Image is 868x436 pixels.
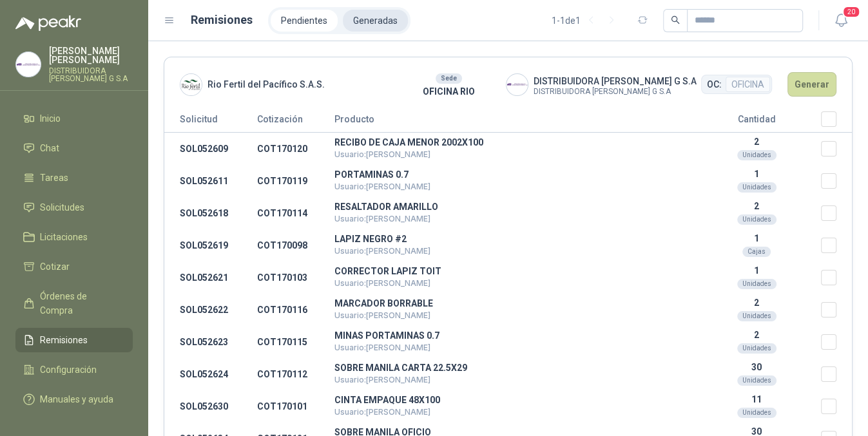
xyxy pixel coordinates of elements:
[257,294,334,326] td: COT170116
[257,165,334,197] td: COT170119
[164,111,257,133] th: Solicitud
[334,363,692,372] p: SOBRE MANILA CARTA 22.5X29
[821,133,852,166] td: Seleccionar/deseleccionar
[821,229,852,261] td: Seleccionar/deseleccionar
[15,106,133,131] a: Inicio
[343,10,408,32] a: Generadas
[392,84,506,99] p: OFICINA RIO
[552,10,622,31] div: 1 - 1 de 1
[40,363,97,377] span: Configuración
[842,6,860,18] span: 20
[334,138,692,147] p: RECIBO DE CAJA MENOR 2002X100
[15,15,81,31] img: Logo peakr
[164,294,257,326] td: SOL052622
[737,150,776,160] div: Unidades
[821,261,852,294] td: Seleccionar/deseleccionar
[742,247,771,257] div: Cajas
[334,111,692,133] th: Producto
[40,260,70,274] span: Cotizar
[15,166,133,190] a: Tareas
[15,284,133,323] a: Órdenes de Compra
[257,133,334,166] td: COT170120
[271,10,338,32] a: Pendientes
[207,77,325,91] span: Rio Fertil del Pacífico S.A.S.
[257,111,334,133] th: Cotización
[40,289,121,318] span: Órdenes de Compra
[257,261,334,294] td: COT170103
[726,77,770,92] span: OFICINA
[164,261,257,294] td: SOL052621
[692,330,821,340] p: 2
[821,197,852,229] td: Seleccionar/deseleccionar
[15,225,133,249] a: Licitaciones
[334,278,430,288] span: Usuario: [PERSON_NAME]
[334,202,692,211] p: RESALTADOR AMARILLO
[16,52,41,77] img: Company Logo
[821,111,852,133] th: Seleccionar/deseleccionar
[534,88,697,95] span: DISTRIBUIDORA [PERSON_NAME] G S.A
[334,246,430,256] span: Usuario: [PERSON_NAME]
[40,230,88,244] span: Licitaciones
[737,311,776,321] div: Unidades
[180,74,202,95] img: Company Logo
[40,141,59,155] span: Chat
[334,234,692,243] p: LAPIZ NEGRO #2
[15,357,133,382] a: Configuración
[821,326,852,358] td: Seleccionar/deseleccionar
[737,343,776,354] div: Unidades
[506,74,528,95] img: Company Logo
[15,387,133,412] a: Manuales y ayuda
[164,358,257,390] td: SOL052624
[15,328,133,352] a: Remisiones
[15,136,133,160] a: Chat
[737,279,776,289] div: Unidades
[829,9,853,32] button: 20
[737,182,776,193] div: Unidades
[164,390,257,422] td: SOL052630
[40,111,61,126] span: Inicio
[334,310,430,320] span: Usuario: [PERSON_NAME]
[15,195,133,220] a: Solicitudes
[40,200,84,214] span: Solicitudes
[15,254,133,279] a: Cotizar
[707,77,722,91] span: OC:
[692,111,821,133] th: Cantidad
[692,394,821,404] p: 11
[821,294,852,326] td: Seleccionar/deseleccionar
[436,73,462,84] div: Sede
[257,229,334,261] td: COT170098
[164,229,257,261] td: SOL052619
[692,362,821,372] p: 30
[692,233,821,243] p: 1
[164,326,257,358] td: SOL052623
[787,72,836,97] button: Generar
[671,15,680,24] span: search
[334,299,692,308] p: MARCADOR BORRABLE
[821,358,852,390] td: Seleccionar/deseleccionar
[692,169,821,179] p: 1
[692,201,821,211] p: 2
[257,197,334,229] td: COT170114
[692,265,821,276] p: 1
[164,165,257,197] td: SOL052611
[257,358,334,390] td: COT170112
[334,407,430,417] span: Usuario: [PERSON_NAME]
[737,375,776,386] div: Unidades
[821,165,852,197] td: Seleccionar/deseleccionar
[334,375,430,384] span: Usuario: [PERSON_NAME]
[164,133,257,166] td: SOL052609
[692,298,821,308] p: 2
[49,67,133,82] p: DISTRIBUIDORA [PERSON_NAME] G S.A
[334,343,430,352] span: Usuario: [PERSON_NAME]
[334,331,692,340] p: MINAS PORTAMINAS 0.7
[334,267,692,276] p: CORRECTOR LAPIZ TOIT
[257,326,334,358] td: COT170115
[40,333,88,347] span: Remisiones
[334,170,692,179] p: PORTAMINAS 0.7
[692,137,821,147] p: 2
[257,390,334,422] td: COT170101
[334,214,430,223] span: Usuario: [PERSON_NAME]
[534,74,697,88] span: DISTRIBUIDORA [PERSON_NAME] G S.A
